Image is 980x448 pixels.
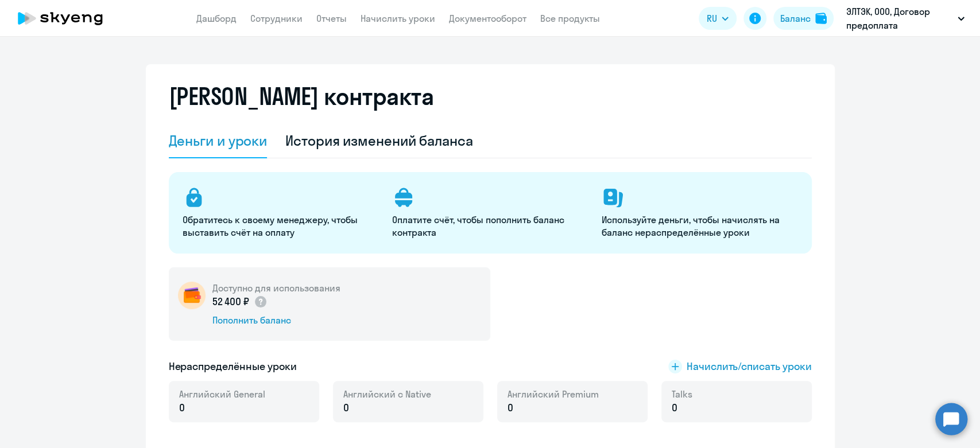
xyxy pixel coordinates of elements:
a: Документооборот [449,13,526,24]
p: ЭЛТЭК, ООО, Договор предоплата [846,5,953,32]
img: wallet-circle.png [178,282,206,309]
span: Английский с Native [343,388,431,400]
span: 0 [179,400,185,415]
img: balance [815,13,827,24]
h2: [PERSON_NAME] контракта [169,83,434,110]
p: Используйте деньги, чтобы начислять на баланс нераспределённые уроки [602,213,797,239]
span: Talks [672,388,692,400]
button: RU [699,7,737,30]
span: 0 [343,400,349,415]
span: Начислить/списать уроки [687,359,812,374]
div: История изменений баланса [285,131,473,150]
div: Деньги и уроки [169,131,268,150]
p: Обратитесь к своему менеджеру, чтобы выставить счёт на оплату [183,213,378,239]
div: Баланс [780,11,811,25]
a: Начислить уроки [361,13,435,24]
span: RU [707,11,717,25]
button: Балансbalance [773,7,834,30]
span: 0 [672,400,677,415]
a: Сотрудники [250,13,303,24]
span: Английский Premium [508,388,599,400]
div: Пополнить баланс [212,314,340,326]
p: 52 400 ₽ [212,294,268,309]
a: Отчеты [316,13,347,24]
p: Оплатите счёт, чтобы пополнить баланс контракта [392,213,588,239]
button: ЭЛТЭК, ООО, Договор предоплата [840,5,970,32]
h5: Нераспределённые уроки [169,359,297,374]
a: Дашборд [196,13,237,24]
a: Все продукты [540,13,600,24]
span: Английский General [179,388,265,400]
span: 0 [508,400,513,415]
h5: Доступно для использования [212,282,340,294]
